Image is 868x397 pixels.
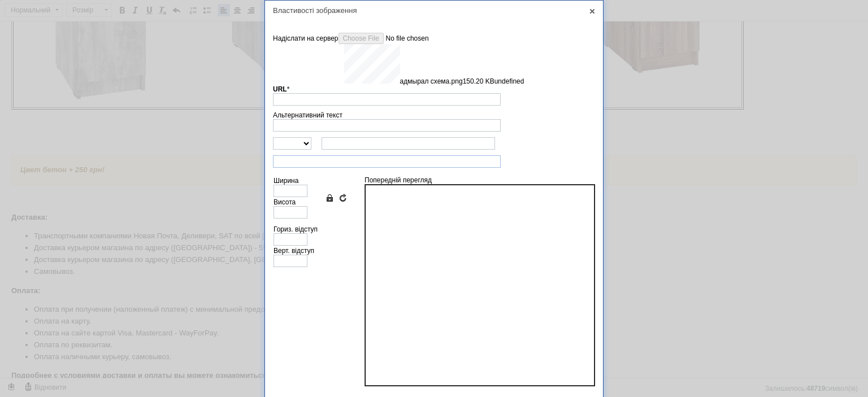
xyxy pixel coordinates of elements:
a: Очистити поля розмірів [338,193,348,202]
li: Самовывоз. [34,245,834,256]
div: Властивості зображення [265,1,603,20]
input: Надіслати на сервер [338,33,467,44]
label: Ширина [274,177,298,185]
li: Оплата по реквизитам. [34,318,834,330]
td: 150.20 KB [463,44,494,85]
a: Зберегти пропорції [325,193,334,202]
label: Надіслати на сервер [273,33,467,44]
label: Верт. відступ [274,247,314,255]
em: Цвет бетон + 250 грн! [20,144,105,152]
li: Доставка курьером магазина по адресу ([GEOGRAPHIC_DATA]) - 550 грн. [34,221,834,233]
label: Висота [274,198,296,206]
li: Оплата при получении (наложенный платеж) с минимальной предоплатой. [34,282,834,294]
strong: Оплата: [11,265,40,273]
label: URL [273,85,289,93]
div: Попередній перегляд [364,176,594,386]
button: undefined [494,77,524,85]
td: адмырал схема.png [400,44,463,85]
strong: Подробнее с условиями доставки и оплаты вы можете ознакомиться в соответствующем разделе на этой ... [11,350,510,358]
li: Оплата на карту. [34,294,834,306]
label: Альтернативний текст [273,111,342,119]
li: Доставка курьером магазина по адресу ([GEOGRAPHIC_DATA], [GEOGRAPHIC_DATA]) - от 500 грн рассчиты... [34,233,834,245]
div: Інформація про зображення [273,30,595,392]
a: Закрити [587,6,597,16]
strong: Доставка: [11,191,47,200]
label: Гориз. відступ [274,225,318,233]
li: Оплата на сайте картой Visa, Mastercard - WayForPay. [34,306,834,318]
span: Надіслати на сервер [273,34,338,42]
li: Транспортными компаниями Новая Почта, Деливери, SAT по всей [GEOGRAPHIC_DATA]. [34,209,834,221]
li: Оплата наличными курьеру, самовывоз. [34,330,834,342]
